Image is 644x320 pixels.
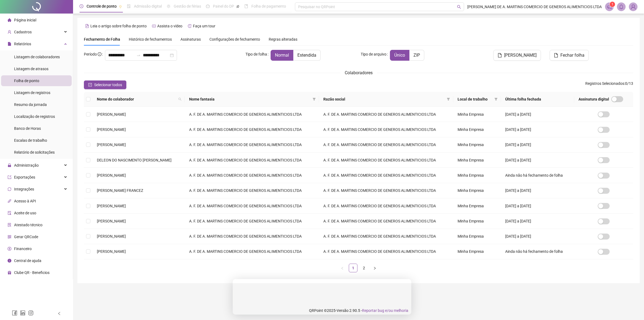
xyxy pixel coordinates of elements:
[8,247,11,251] span: dollar
[14,223,42,227] span: Atestado técnico
[453,122,501,137] td: Minha Empresa
[373,267,376,270] span: right
[313,98,316,101] span: filter
[98,52,101,56] span: info-circle
[8,42,11,46] span: file
[97,234,126,238] span: [PERSON_NAME]
[446,95,451,103] span: filter
[206,4,210,8] span: dashboard
[97,127,126,132] span: [PERSON_NAME]
[12,310,17,316] span: facebook
[20,310,25,316] span: linkedin
[73,301,644,320] footer: QRPoint © 2025 - 2.90.5 -
[501,122,574,137] td: [DATE] a [DATE]
[8,259,11,263] span: info-circle
[8,175,11,179] span: export
[14,247,32,251] span: Financeiro
[501,183,574,198] td: [DATE] a [DATE]
[8,235,11,239] span: qrcode
[349,264,357,272] a: 1
[185,168,319,183] td: A. F. DE A. MARTINS COMERCIO DE GENEROS ALIMENTICIOS LTDA
[319,168,453,183] td: A. F. DE A. MARTINS COMERCIO DE GENEROS ALIMENTICIOS LTDA
[185,198,319,214] td: A. F. DE A. MARTINS COMERCIO DE GENEROS ALIMENTICIOS LTDA
[319,153,453,168] td: A. F. DE A. MARTINS COMERCIO DE GENEROS ALIMENTICIOS LTDA
[185,122,319,137] td: A. F. DE A. MARTINS COMERCIO DE GENEROS ALIMENTICIOS LTDA
[14,102,47,107] span: Resumo da jornada
[14,126,41,131] span: Banco de Horas
[360,264,368,272] a: 2
[185,153,319,168] td: A. F. DE A. MARTINS COMERCIO DE GENEROS ALIMENTICIOS LTDA
[14,67,48,71] span: Listagem de atrasos
[84,37,120,41] span: Fechamento de Folha
[97,173,126,177] span: [PERSON_NAME]
[236,5,239,8] span: pushpin
[136,53,141,57] span: to
[14,42,31,46] span: Relatórios
[585,80,633,89] span: : 0 / 13
[213,4,234,8] span: Painel do DP
[505,173,563,177] span: Ainda não há fechamento de folha
[447,98,450,101] span: filter
[80,4,83,8] span: clock-circle
[185,107,319,122] td: A. F. DE A. MARTINS COMERCIO DE GENEROS ALIMENTICIOS LTDA
[14,211,36,215] span: Aceite de uso
[233,279,411,315] iframe: Inquérito de QRPoint
[14,18,36,22] span: Página inicial
[338,264,347,272] button: left
[185,183,319,198] td: A. F. DE A. MARTINS COMERCIO DE GENEROS ALIMENTICIOS LTDA
[14,90,50,95] span: Listagem de registros
[319,214,453,229] td: A. F. DE A. MARTINS COMERCIO DE GENEROS ALIMENTICIOS LTDA
[360,264,368,272] li: 2
[185,244,319,259] td: A. F. DE A. MARTINS COMERCIO DE GENEROS ALIMENTICIOS LTDA
[501,107,574,122] td: [DATE] a [DATE]
[97,219,126,223] span: [PERSON_NAME]
[8,30,11,34] span: user-add
[178,98,182,101] span: search
[94,82,122,88] span: Selecionar todos
[185,214,319,229] td: A. F. DE A. MARTINS COMERCIO DE GENEROS ALIMENTICIOS LTDA
[453,214,501,229] td: Minha Empresa
[8,18,11,22] span: home
[251,4,286,8] span: Folha de pagamento
[84,52,97,56] span: Período
[297,53,316,58] span: Estendida
[560,52,584,59] span: Fechar folha
[14,199,36,203] span: Acesso à API
[14,30,32,34] span: Cadastros
[185,229,319,244] td: A. F. DE A. MARTINS COMERCIO DE GENEROS ALIMENTICIOS LTDA
[453,153,501,168] td: Minha Empresa
[97,112,126,117] span: [PERSON_NAME]
[501,214,574,229] td: [DATE] a [DATE]
[244,4,248,8] span: book
[501,92,574,107] th: Última folha fechada
[14,55,60,59] span: Listagem de colaboradores
[494,98,498,101] span: filter
[453,229,501,244] td: Minha Empresa
[453,168,501,183] td: Minha Empresa
[97,249,126,254] span: [PERSON_NAME]
[97,96,176,102] span: Nome do colaborador
[413,53,420,58] span: ZIP
[319,229,453,244] td: A. F. DE A. MARTINS COMERCIO DE GENEROS ALIMENTICIOS LTDA
[14,270,50,275] span: Clube QR - Beneficios
[319,122,453,137] td: A. F. DE A. MARTINS COMERCIO DE GENEROS ALIMENTICIOS LTDA
[134,4,162,8] span: Admissão digital
[493,95,499,103] span: filter
[8,199,11,203] span: api
[607,4,612,9] span: notification
[8,211,11,215] span: audit
[245,51,267,57] span: Tipo de folha
[361,51,386,57] span: Tipo de arquivo
[370,264,379,272] li: Próxima página
[14,138,47,143] span: Escalas de trabalho
[504,52,537,59] span: [PERSON_NAME]
[319,244,453,259] td: A. F. DE A. MARTINS COMERCIO DE GENEROS ALIMENTICIOS LTDA
[97,158,172,162] span: DELEON DO NASCIMENTO [PERSON_NAME]
[345,70,373,75] span: Colaboradores
[14,175,35,179] span: Exportações
[88,83,92,87] span: check-square
[457,5,461,9] span: search
[319,137,453,153] td: A. F. DE A. MARTINS COMERCIO DE GENEROS ALIMENTICIOS LTDA
[319,198,453,214] td: A. F. DE A. MARTINS COMERCIO DE GENEROS ALIMENTICIOS LTDA
[8,271,11,274] span: gift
